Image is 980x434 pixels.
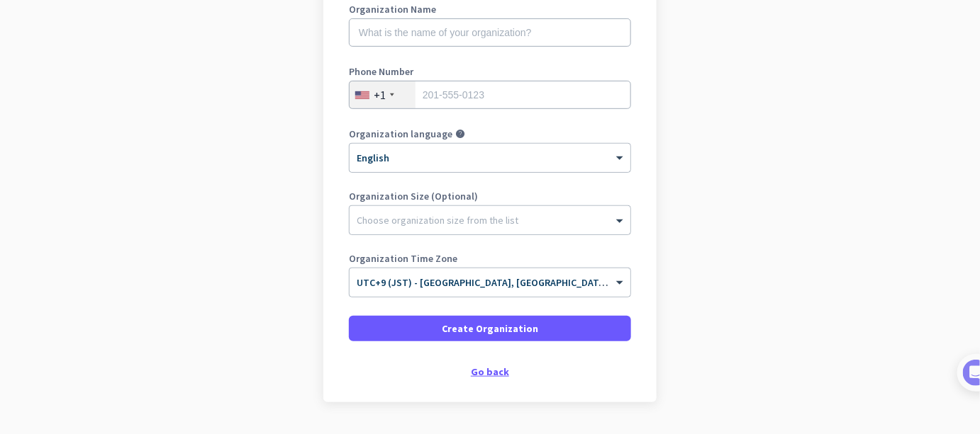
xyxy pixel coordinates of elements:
[349,4,631,14] label: Organization Name
[349,367,631,377] div: Go back
[349,253,631,263] label: Organization Time Zone
[349,316,631,341] button: Create Organization
[349,67,631,76] label: Phone Number
[455,129,465,139] i: help
[349,81,631,109] input: 201-555-0123
[349,18,631,47] input: What is the name of your organization?
[442,321,538,336] span: Create Organization
[349,191,631,201] label: Organization Size (Optional)
[349,129,452,139] label: Organization language
[374,88,386,102] div: +1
